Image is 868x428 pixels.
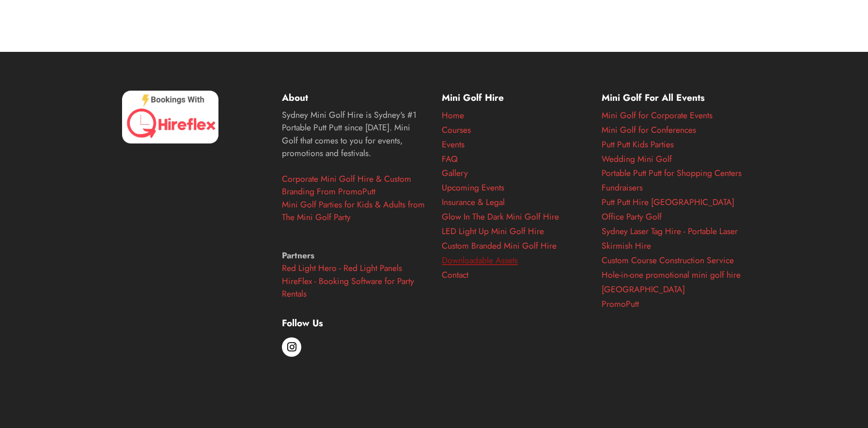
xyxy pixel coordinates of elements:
a: Portable Putt Putt for Shopping Centers [602,167,742,179]
a: Custom Course Construction Service [602,254,734,267]
a: Glow In The Dark Mini Golf Hire [442,210,559,223]
a: Hole-in-one promotional mini golf hire [GEOGRAPHIC_DATA] [602,269,741,296]
strong: Mini Golf Hire [442,91,504,104]
a: FAQ [442,153,458,165]
a: Contact [442,269,468,281]
a: Putt Putt Hire [GEOGRAPHIC_DATA] [602,196,734,208]
a: Downloadable Assets [442,254,518,267]
strong: Follow Us [282,316,323,330]
a: Office Party Golf [602,210,662,223]
a: Events [442,138,465,151]
a: Custom Branded Mini Golf Hire [442,239,557,252]
a: Fundraisers [602,181,643,194]
strong: About [282,91,308,104]
a: Upcoming Events [442,181,504,194]
a: Corporate Mini Golf Hire & Custom Branding From PromoPutt [282,173,411,198]
img: HireFlex Booking System [122,91,218,143]
a: PromoPutt [602,298,639,310]
a: Putt Putt Kids Parties [602,138,674,151]
a: Mini Golf for Conferences [602,124,696,136]
a: Courses [442,124,471,136]
a: Mini Golf Parties for Kids & Adults from The Mini Golf Party [282,198,425,223]
a: Red Light Hero - Red Light Panels [282,262,402,274]
a: Wedding Mini Golf [602,153,672,165]
a: Insurance & Legal [442,196,505,208]
a: HireFlex - Booking Software for Party Rentals [282,275,414,300]
strong: Mini Golf For All Events [602,91,705,104]
p: Sydney Mini Golf Hire is Sydney's #1 Portable Putt Putt since [DATE]. Mini Golf that comes to you... [282,109,426,301]
a: Sydney Laser Tag Hire - Portable Laser Skirmish Hire [602,225,738,252]
a: LED Light Up Mini Golf Hire [442,225,544,238]
a: Mini Golf for Corporate Events [602,109,713,122]
a: Home [442,109,464,122]
a: Gallery [442,167,468,179]
strong: Partners [282,249,314,262]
